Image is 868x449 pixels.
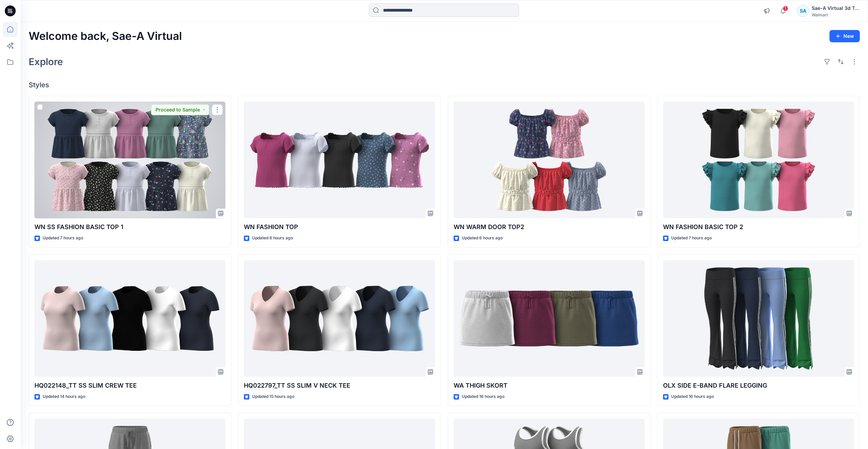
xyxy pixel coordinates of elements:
[454,381,645,390] p: WA THIGH SKORT
[34,381,225,390] p: HQ022148_TT SS SLIM CREW TEE
[663,102,854,219] a: WN FASHION BASIC TOP 2
[454,260,645,377] a: WA THIGH SKORT
[29,30,182,43] h2: Welcome back, Sae-A Virtual
[29,81,860,89] h4: Styles
[29,56,63,67] h2: Explore
[663,260,854,377] a: OLX SIDE E-BAND FLARE LEGGING
[43,235,83,242] p: Updated 7 hours ago
[34,222,225,232] p: WN SS FASHION BASIC TOP 1
[671,393,714,400] p: Updated 16 hours ago
[812,12,859,17] div: Walmart
[244,260,435,377] a: HQ022797_TT SS SLIM V NECK TEE
[43,393,85,400] p: Updated 14 hours ago
[252,235,293,242] p: Updated 6 hours ago
[34,260,225,377] a: HQ022148_TT SS SLIM CREW TEE
[671,235,712,242] p: Updated 7 hours ago
[462,393,504,400] p: Updated 16 hours ago
[244,381,435,390] p: HQ022797_TT SS SLIM V NECK TEE
[462,235,503,242] p: Updated 6 hours ago
[34,102,225,219] a: WN SS FASHION BASIC TOP 1
[454,222,645,232] p: WN WARM DOOR TOP2
[244,222,435,232] p: WN FASHION TOP
[797,5,809,17] div: SA
[663,381,854,390] p: OLX SIDE E-BAND FLARE LEGGING
[252,393,294,400] p: Updated 15 hours ago
[454,102,645,219] a: WN WARM DOOR TOP2
[829,30,860,42] button: New
[244,102,435,219] a: WN FASHION TOP
[812,4,859,12] div: Sae-A Virtual 3d Team
[663,222,854,232] p: WN FASHION BASIC TOP 2
[783,6,788,11] span: 1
